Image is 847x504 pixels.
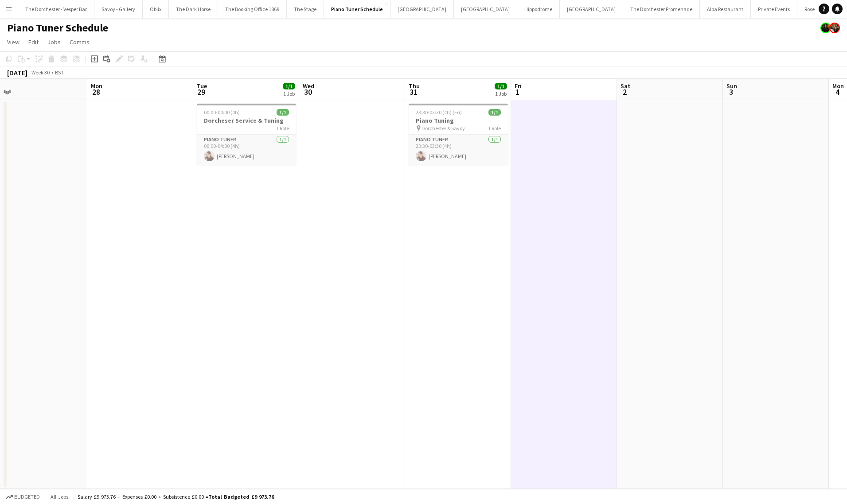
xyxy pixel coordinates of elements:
a: View [4,36,23,48]
div: BST [55,69,64,76]
button: The Dorchester Promenade [623,0,700,18]
span: Sun [726,82,737,90]
button: The Stage [287,0,324,18]
a: Edit [25,36,42,48]
span: Tue [197,82,207,90]
button: The Dark Horse [169,0,218,18]
h1: Piano Tuner Schedule [7,21,108,35]
button: [GEOGRAPHIC_DATA] [390,0,454,18]
app-job-card: 23:30-03:30 (4h) (Fri)1/1Piano Tuning Dorchester & Savoy1 RolePiano Tuner1/123:30-03:30 (4h)[PERS... [409,104,508,165]
span: Mon [832,82,844,90]
app-card-role: Piano Tuner1/123:30-03:30 (4h)[PERSON_NAME] [409,135,508,165]
span: 31 [407,87,420,97]
button: [GEOGRAPHIC_DATA] [560,0,623,18]
button: Oblix [143,0,169,18]
button: [GEOGRAPHIC_DATA] [454,0,517,18]
span: 1/1 [283,83,295,89]
app-card-role: Piano Tuner1/100:00-04:00 (4h)[PERSON_NAME] [197,135,296,165]
button: Hippodrome [517,0,560,18]
span: Mon [91,82,102,90]
span: Total Budgeted £9 973.76 [208,493,274,500]
span: Jobs [47,38,61,46]
span: 1 Role [488,125,501,132]
span: 4 [831,87,844,97]
div: Salary £9 973.76 + Expenses £0.00 + Subsistence £0.00 = [78,493,274,500]
span: Budgeted [14,494,40,500]
div: 1 Job [283,90,295,97]
span: 2 [619,87,630,97]
a: Jobs [44,36,64,48]
span: 3 [725,87,737,97]
span: Sat [621,82,630,90]
span: All jobs [49,493,70,500]
span: 23:30-03:30 (4h) (Fri) [416,109,462,116]
span: Comms [70,38,90,46]
button: Alba Restaurant [700,0,751,18]
app-user-avatar: Rosie Skuse [829,23,840,33]
button: Budgeted [4,492,41,502]
div: 1 Job [495,90,507,97]
span: Edit [28,38,39,46]
h3: Dorcheser Service & Tuning [197,116,296,124]
span: Wed [303,82,314,90]
div: [DATE] [7,68,27,77]
app-job-card: 00:00-04:00 (4h)1/1Dorcheser Service & Tuning1 RolePiano Tuner1/100:00-04:00 (4h)[PERSON_NAME] [197,104,296,165]
span: 30 [301,87,314,97]
span: 1/1 [495,83,507,89]
span: Dorchester & Savoy [422,125,465,132]
button: Piano Tuner Schedule [324,0,390,18]
span: 1 Role [276,125,289,132]
span: Fri [515,82,522,90]
span: View [7,38,20,46]
span: 28 [90,87,102,97]
app-user-avatar: Celine Amara [820,23,831,33]
button: The Dorchester - Vesper Bar [18,0,94,18]
span: Week 30 [29,69,51,76]
span: 1/1 [488,109,501,116]
button: Savoy - Gallery [94,0,143,18]
span: 1/1 [277,109,289,116]
button: Private Events [751,0,797,18]
span: Thu [409,82,420,90]
button: The Booking Office 1869 [218,0,287,18]
h3: Piano Tuning [409,116,508,124]
a: Comms [66,36,93,48]
span: 00:00-04:00 (4h) [204,109,240,116]
span: 29 [195,87,207,97]
span: 1 [513,87,522,97]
